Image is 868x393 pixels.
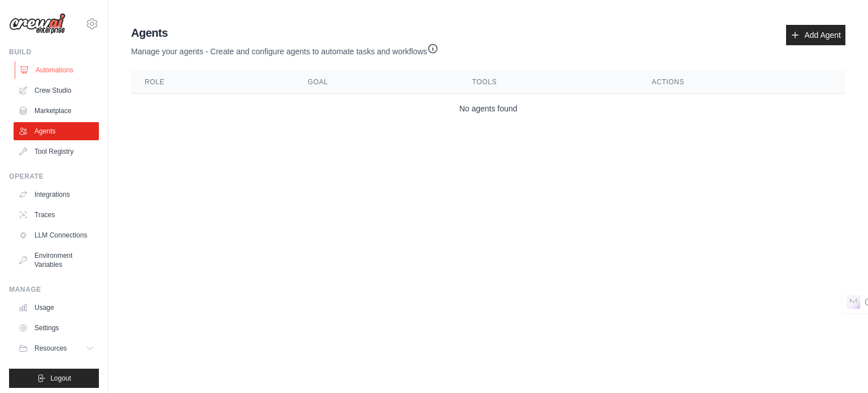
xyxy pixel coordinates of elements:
span: Resources [34,344,67,353]
a: Automations [15,61,100,79]
a: Crew Studio [14,81,99,100]
a: Settings [14,319,99,337]
a: Usage [14,299,99,317]
h2: Agents [131,25,439,41]
a: Marketplace [14,102,99,120]
a: Add Agent [786,25,845,45]
img: Logo [9,13,66,34]
th: Goal [294,71,459,94]
a: Agents [14,122,99,140]
a: LLM Connections [14,226,99,244]
span: Logout [50,374,71,383]
button: Logout [9,369,99,388]
button: Resources [14,339,99,357]
td: No agents found [131,94,845,124]
a: Traces [14,206,99,224]
th: Role [131,71,294,94]
div: Operate [9,172,99,181]
div: Build [9,47,99,57]
p: Manage your agents - Create and configure agents to automate tasks and workflows [131,41,439,57]
th: Tools [459,71,639,94]
th: Actions [638,71,845,94]
a: Integrations [14,185,99,204]
a: Environment Variables [14,247,99,274]
div: Manage [9,285,99,294]
a: Tool Registry [14,142,99,161]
